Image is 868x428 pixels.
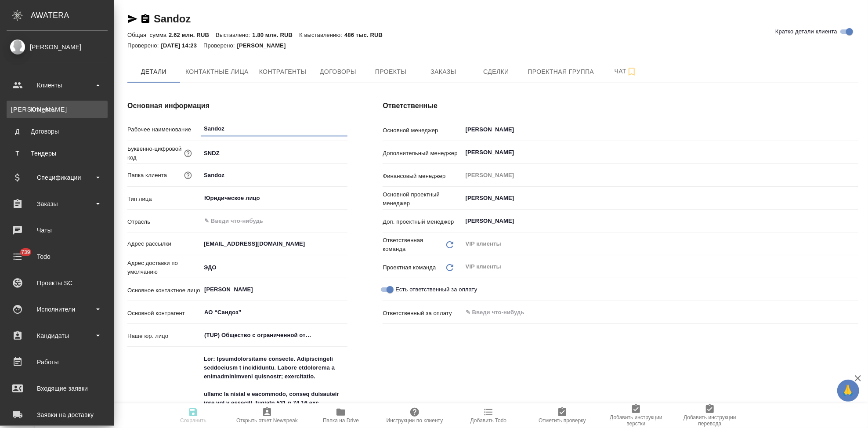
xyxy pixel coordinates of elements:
[378,403,452,428] button: Инструкции по клиенту
[182,148,194,159] button: Нужен для формирования номера заказа/сделки
[230,403,304,428] button: Открыть отчет Newspeak
[854,152,855,153] button: Open
[127,218,201,226] p: Отрасль
[383,149,462,158] p: Дополнительный менеджер
[344,32,389,38] p: 486 тыс. RUB
[343,289,344,290] button: Open
[383,236,444,254] p: Ответственная команда
[343,312,344,313] button: Open
[127,286,201,295] p: Основное контактное лицо
[169,32,216,38] p: 2.62 млн. RUB
[11,105,103,114] div: Клиенты
[7,145,108,162] a: ТТендеры
[127,332,201,341] p: Наше юр. лицо
[236,417,298,424] span: Открыть отчет Newspeak
[127,42,161,49] p: Проверено:
[525,403,599,428] button: Отметить проверку
[775,27,837,36] span: Кратко детали клиента
[395,285,477,294] span: Есть ответственный за оплату
[180,417,206,424] span: Сохранить
[127,259,201,276] p: Адрес доставки по умолчанию
[452,403,525,428] button: Добавить Todo
[7,382,108,395] div: Входящие заявки
[201,237,347,250] input: ✎ Введи что-нибудь
[156,403,230,428] button: Сохранить
[7,329,108,342] div: Кандидаты
[182,170,194,181] button: Название для папки на drive. Если его не заполнить, мы не сможем создать папку для клиента
[369,66,412,77] span: Проекты
[7,171,108,184] div: Спецификации
[475,66,517,77] span: Сделки
[841,381,856,400] span: 🙏
[604,414,668,427] span: Добавить инструкции верстки
[383,309,452,318] p: Ответственный за оплату
[470,417,506,424] span: Добавить Todo
[2,377,112,399] a: Входящие заявки
[203,216,315,226] input: ✎ Введи что-нибудь
[539,417,586,424] span: Отметить проверку
[854,312,855,313] button: Open
[127,101,347,111] h4: Основная информация
[343,220,344,222] button: Open
[2,219,112,241] a: Чаты
[7,250,108,263] div: Todo
[216,32,252,38] p: Выставлено:
[604,66,647,77] span: Чат
[343,197,344,199] button: Open
[317,66,359,77] span: Договоры
[673,403,747,428] button: Добавить инструкции перевода
[133,66,175,77] span: Детали
[383,172,462,181] p: Финансовый менеджер
[127,309,201,318] p: Основной контрагент
[343,334,344,336] button: Open
[237,42,293,49] p: [PERSON_NAME]
[854,197,855,199] button: Open
[7,42,108,52] div: [PERSON_NAME]
[528,66,594,77] span: Проектная группа
[299,32,344,38] p: К выставлению:
[31,7,114,24] div: AWATERA
[387,417,443,424] span: Инструкции по клиенту
[201,147,347,160] input: ✎ Введи что-нибудь
[259,66,307,77] span: Контрагенты
[7,101,108,118] a: [PERSON_NAME]Клиенты
[2,404,112,426] a: Заявки на доставку
[2,351,112,373] a: Работы
[127,171,167,180] p: Папка клиента
[127,32,169,38] p: Общая сумма
[201,261,347,274] input: ✎ Введи что-нибудь
[7,79,108,92] div: Клиенты
[127,125,201,134] p: Рабочее наименование
[837,380,859,402] button: 🙏
[7,224,108,237] div: Чаты
[383,101,858,111] h4: Ответственные
[422,66,464,77] span: Заказы
[154,13,191,25] a: Sandoz
[127,145,182,162] p: Буквенно-цифровой код
[383,218,462,226] p: Доп. проектный менеджер
[16,248,36,257] span: 739
[2,246,112,268] a: 739Todo
[465,307,826,318] input: ✎ Введи что-нибудь
[678,414,741,427] span: Добавить инструкции перевода
[323,417,359,424] span: Папка на Drive
[7,303,108,316] div: Исполнители
[599,403,673,428] button: Добавить инструкции верстки
[127,239,201,248] p: Адрес рассылки
[185,66,249,77] span: Контактные лица
[203,42,237,49] p: Проверено:
[7,408,108,421] div: Заявки на доставку
[140,14,151,24] button: Скопировать ссылку
[854,129,855,131] button: Open
[383,190,462,208] p: Основной проектный менеджер
[201,169,347,181] input: ✎ Введи что-нибудь
[304,403,378,428] button: Папка на Drive
[11,127,103,136] div: Договоры
[7,197,108,210] div: Заказы
[127,14,138,24] button: Скопировать ссылку для ЯМессенджера
[161,42,204,49] p: [DATE] 14:23
[127,195,201,203] p: Тип лица
[854,220,855,222] button: Open
[252,32,299,38] p: 1.80 млн. RUB
[7,355,108,369] div: Работы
